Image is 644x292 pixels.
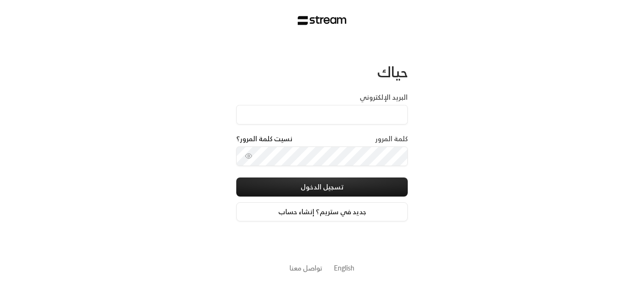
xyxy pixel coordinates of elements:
[236,134,292,144] a: نسيت كلمة المرور؟
[241,148,256,164] button: toggle password visibility
[375,134,408,144] label: كلمة المرور
[334,259,354,277] a: English
[360,93,408,102] label: البريد الإلكتروني
[298,16,347,25] img: Stream Logo
[290,262,322,274] a: تواصل معنا
[236,177,408,197] button: تسجيل الدخول
[377,59,408,84] span: حياك
[236,202,408,221] a: جديد في ستريم؟ إنشاء حساب
[290,263,322,273] button: تواصل معنا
